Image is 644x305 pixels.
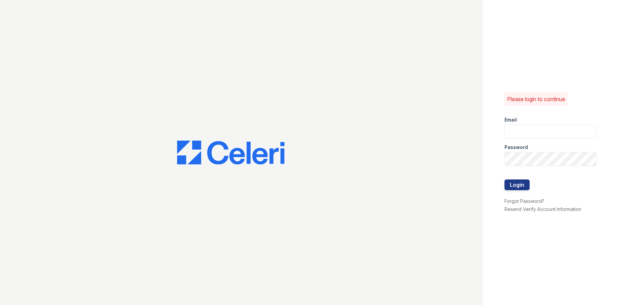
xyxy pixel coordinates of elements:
p: Please login to continue [507,95,565,103]
img: CE_Logo_Blue-a8612792a0a2168367f1c8372b55b34899dd931a85d93a1a3d3e32e68fde9ad4.png [177,141,284,165]
a: Forgot Password? [504,198,544,204]
label: Email [504,117,517,123]
label: Password [504,144,528,151]
button: Login [504,179,530,190]
a: Resend Verify Account Information [504,206,581,212]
